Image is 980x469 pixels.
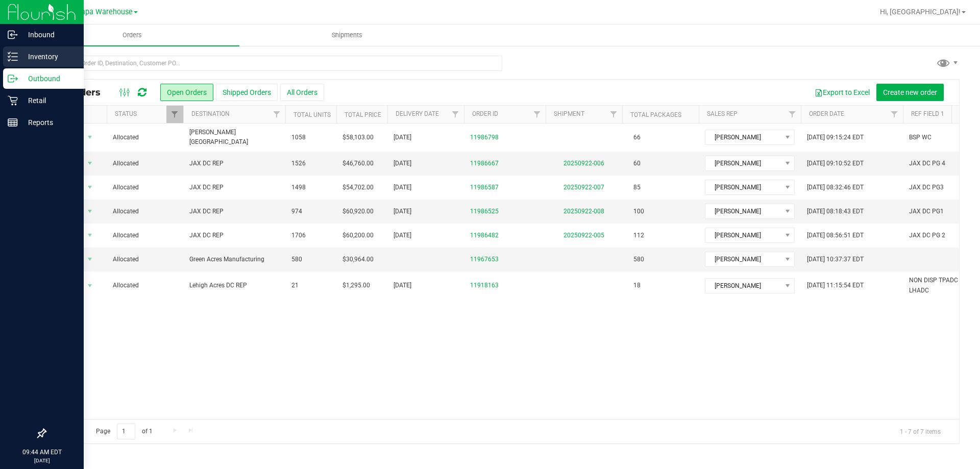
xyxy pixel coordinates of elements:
[345,111,381,118] a: Total Price
[705,156,781,170] span: [PERSON_NAME]
[394,183,411,192] span: [DATE]
[18,29,79,41] p: Inbound
[628,156,646,171] span: 60
[628,130,646,145] span: 66
[18,94,79,107] p: Retail
[45,56,502,71] input: Search Order ID, Destination, Customer PO...
[18,51,79,63] p: Inventory
[628,278,646,293] span: 18
[470,133,499,142] a: 11986798
[807,207,864,216] span: [DATE] 08:18:43 EDT
[628,180,646,195] span: 85
[807,133,864,142] span: [DATE] 09:15:24 EDT
[189,128,279,147] span: [PERSON_NAME][GEOGRAPHIC_DATA]
[394,133,411,142] span: [DATE]
[8,52,18,62] inline-svg: Inventory
[189,159,279,168] span: JAX DC REP
[470,231,499,240] a: 11986482
[470,255,499,264] a: 11967653
[909,159,945,168] span: JAX DC PG 4
[189,207,279,216] span: JAX DC REP
[8,30,18,40] inline-svg: Inbound
[705,279,781,293] span: [PERSON_NAME]
[291,183,306,192] span: 1498
[166,106,183,123] a: Filter
[113,183,177,192] span: Allocated
[605,106,622,123] a: Filter
[909,231,945,240] span: JAX DC PG 2
[113,255,177,264] span: Allocated
[239,24,454,46] a: Shipments
[628,204,649,219] span: 100
[909,133,932,142] span: BSP WC
[396,110,439,117] a: Delivery Date
[705,252,781,266] span: [PERSON_NAME]
[394,281,411,290] span: [DATE]
[342,255,374,264] span: $30,964.00
[24,24,239,46] a: Orders
[628,228,649,243] span: 112
[291,133,306,142] span: 1058
[216,84,278,101] button: Shipped Orders
[291,255,302,264] span: 580
[563,208,604,215] a: 20250922-008
[115,110,137,117] a: Status
[113,133,177,142] span: Allocated
[291,281,299,290] span: 21
[707,110,738,117] a: Sales Rep
[909,276,973,295] span: NON DISP TPADC > LHADC
[113,207,177,216] span: Allocated
[909,183,944,192] span: JAX DC PG3
[807,281,864,290] span: [DATE] 11:15:54 EDT
[117,424,135,439] input: 1
[447,106,464,123] a: Filter
[886,106,903,123] a: Filter
[807,159,864,168] span: [DATE] 09:10:52 EDT
[563,160,604,167] a: 20250922-006
[394,207,411,216] span: [DATE]
[8,95,18,106] inline-svg: Retail
[10,387,41,418] iframe: Resource center
[189,231,279,240] span: JAX DC REP
[342,133,374,142] span: $58,103.00
[563,232,604,239] a: 20250922-005
[191,110,230,117] a: Destination
[807,255,864,264] span: [DATE] 10:37:37 EDT
[807,231,864,240] span: [DATE] 08:56:51 EDT
[189,281,279,290] span: Lehigh Acres DC REP
[109,31,156,40] span: Orders
[554,110,584,117] a: Shipment
[84,228,96,242] span: select
[563,184,604,191] a: 20250922-007
[705,228,781,242] span: [PERSON_NAME]
[630,111,681,118] a: Total Packages
[291,159,306,168] span: 1526
[70,8,133,16] span: Tampa Warehouse
[280,84,324,101] button: All Orders
[87,424,161,439] span: Page of 1
[892,424,949,439] span: 1 - 7 of 7 items
[784,106,801,123] a: Filter
[293,111,331,118] a: Total Units
[113,231,177,240] span: Allocated
[342,281,370,290] span: $1,295.00
[18,116,79,129] p: Reports
[8,117,18,128] inline-svg: Reports
[808,84,876,101] button: Export to Excel
[113,159,177,168] span: Allocated
[189,183,279,192] span: JAX DC REP
[394,231,411,240] span: [DATE]
[705,130,781,144] span: [PERSON_NAME]
[529,106,546,123] a: Filter
[318,31,376,40] span: Shipments
[84,279,96,293] span: select
[880,8,961,16] span: Hi, [GEOGRAPHIC_DATA]!
[18,72,79,85] p: Outbound
[160,84,213,101] button: Open Orders
[291,207,302,216] span: 974
[472,110,498,117] a: Order ID
[809,110,844,117] a: Order Date
[5,457,79,464] p: [DATE]
[909,207,944,216] span: JAX DC PG1
[291,231,306,240] span: 1706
